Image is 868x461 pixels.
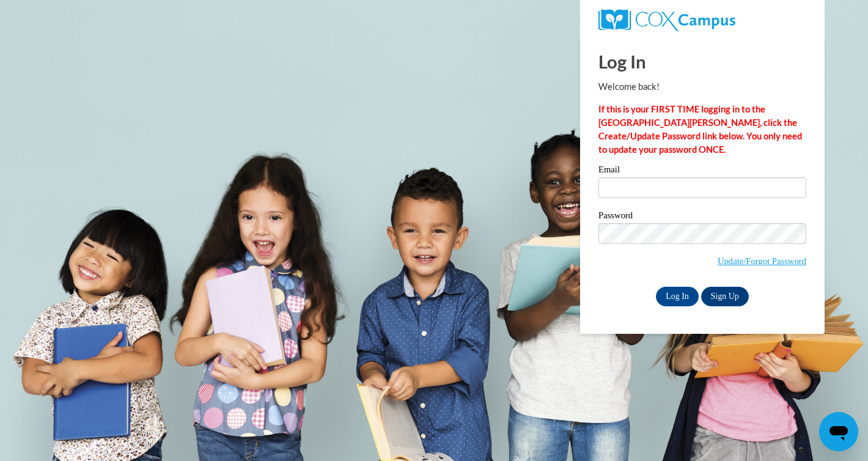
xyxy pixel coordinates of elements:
[598,211,806,223] label: Password
[598,80,806,94] p: Welcome back!
[598,9,735,31] img: COX Campus
[598,49,806,74] h1: Log In
[701,287,749,306] a: Sign Up
[598,9,806,31] a: COX Campus
[819,412,858,451] iframe: Button to launch messaging window
[598,165,806,177] label: Email
[598,104,802,155] strong: If this is your FIRST TIME logging in to the [GEOGRAPHIC_DATA][PERSON_NAME], click the Create/Upd...
[718,256,806,266] a: Update/Forgot Password
[656,287,699,306] input: Log In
